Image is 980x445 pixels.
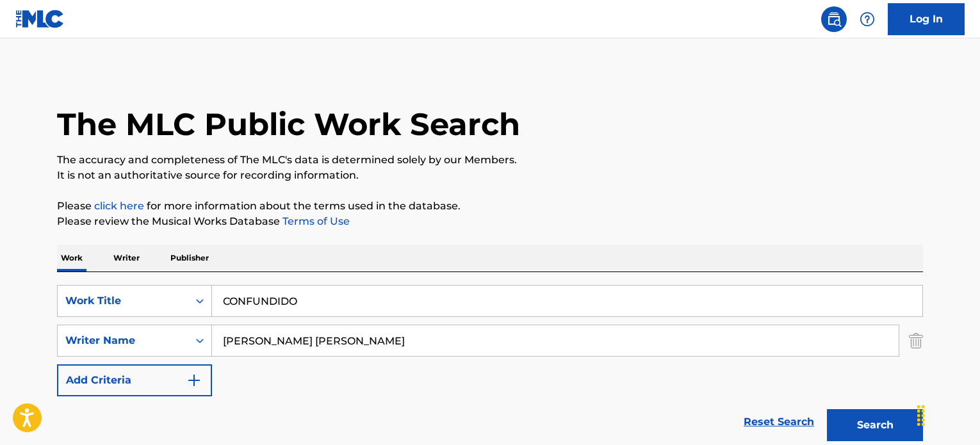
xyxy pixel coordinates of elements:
[186,373,202,388] img: 9d2ae6d4665cec9f34b9.svg
[821,6,847,32] a: Public Search
[57,105,520,143] h1: The MLC Public Work Search
[57,198,923,214] p: Please for more information about the terms used in the database.
[57,152,923,168] p: The accuracy and completeness of The MLC's data is determined solely by our Members.
[65,293,181,309] div: Work Title
[826,12,842,27] img: search
[860,12,875,27] img: help
[94,200,144,212] a: click here
[15,10,65,28] img: MLC Logo
[57,214,923,229] p: Please review the Musical Works Database
[737,408,821,436] a: Reset Search
[909,325,923,357] img: Delete Criterion
[65,333,181,348] div: Writer Name
[827,409,923,441] button: Search
[911,396,931,435] div: Drag
[916,384,980,445] iframe: Chat Widget
[57,364,212,396] button: Add Criteria
[888,3,965,35] a: Log In
[57,168,923,183] p: It is not an authoritative source for recording information.
[110,245,143,271] p: Writer
[854,6,880,32] div: Help
[167,245,213,271] p: Publisher
[57,245,86,271] p: Work
[280,215,350,227] a: Terms of Use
